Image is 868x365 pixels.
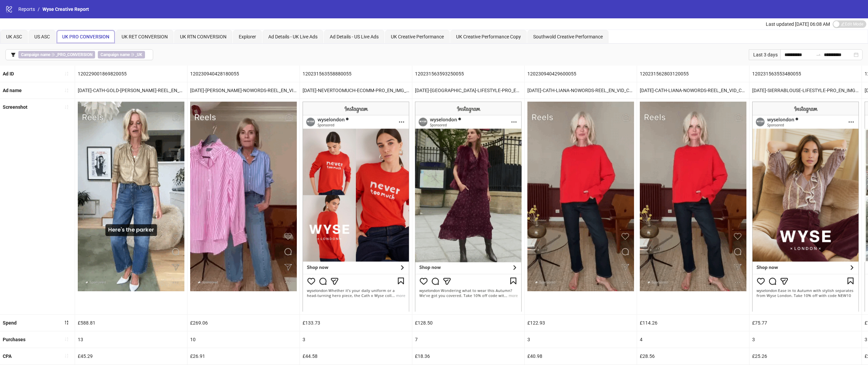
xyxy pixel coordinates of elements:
div: £588.81 [75,315,187,331]
b: _PRO_CONVERSION [56,52,92,57]
button: Campaign name ∋ _PRO_CONVERSIONCampaign name ∋ _UK [5,49,153,60]
span: filter [11,52,16,57]
div: 3 [749,331,862,348]
div: 3 [300,331,412,348]
b: Campaign name [21,52,50,57]
img: Screenshot 120229001869820055 [78,102,184,291]
div: 120231563558880055 [300,66,412,82]
div: £122.93 [525,315,637,331]
span: UK Creative Performance Copy [456,34,521,39]
div: [DATE]-NEVERTOOMUCH-ECOMM-PRO_EN_IMG_CP_29082025_F_CC_SC1_USP11_NEWSEASON [300,82,412,99]
span: UK RTN CONVERSION [180,34,227,39]
b: Purchases [3,337,25,342]
div: [DATE]-CATH-LIANA-NOWORDS-REEL_EN_VID_CP_20082025_F_CC_SC23_USP4_LOFI [637,82,749,99]
b: CPA [3,353,12,359]
div: £114.26 [637,315,749,331]
div: £128.50 [412,315,524,331]
span: Explorer [239,34,256,39]
div: £26.91 [187,348,300,364]
span: sort-ascending [64,88,69,93]
span: to [816,52,821,57]
b: Screenshot [3,104,28,110]
div: [DATE]-CATH-LIANA-NOWORDS-REEL_EN_VID_CP_20082025_F_CC_SC23_USP4_LOFI [525,82,637,99]
span: ∋ [18,51,95,58]
div: 120231563553480055 [749,66,862,82]
span: US ASC [34,34,50,39]
div: [DATE]-CATH-GOLD-[PERSON_NAME]-REEL_EN_VID_CP_28072025_F_CC_SC13_None_NEWSEASON [75,82,187,99]
span: Ad Details - US Live Ads [330,34,379,39]
div: 3 [525,331,637,348]
div: 120230940428180055 [187,66,300,82]
span: sort-ascending [64,353,69,358]
div: £269.06 [187,315,300,331]
div: [DATE]-[GEOGRAPHIC_DATA]-LIFESTYLE-PRO_EN_VID_NI_29082025_F_CC_SC24_USP11_NEWSEASON [412,82,524,99]
span: sort-ascending [64,337,69,342]
span: Ad Details - UK Live Ads [268,34,318,39]
img: Screenshot 120231563593250055 [415,102,522,311]
a: Reports [17,5,36,13]
span: sort-ascending [64,105,69,109]
div: 13 [75,331,187,348]
img: Screenshot 120231563553480055 [752,102,859,311]
div: £45.29 [75,348,187,364]
div: £25.26 [749,348,862,364]
span: UK RET CONVERSION [122,34,168,39]
span: Last updated [DATE] 06:08 AM [766,21,830,27]
div: 120231562803120055 [637,66,749,82]
div: 120231563593250055 [412,66,524,82]
div: £75.77 [749,315,862,331]
span: UK ASC [6,34,22,39]
div: 120230940429600055 [525,66,637,82]
img: Screenshot 120231562803120055 [640,102,746,291]
div: £28.56 [637,348,749,364]
img: Screenshot 120230940429600055 [527,102,634,291]
div: £44.58 [300,348,412,364]
span: ∋ [98,51,145,58]
b: Campaign name [101,52,130,57]
img: Screenshot 120230940428180055 [190,102,297,291]
span: UK PRO CONVERSION [62,34,109,39]
div: Last 3 days [749,49,780,60]
div: [DATE]-SIERRABLOUSE-LIFESTYLE-PRO_EN_IMG_CP_29082025_F_CC_SC1_USP11_NEWSEASON [749,82,862,99]
b: Ad name [3,88,22,93]
span: UK Creative Performance [391,34,444,39]
div: 10 [187,331,300,348]
div: 4 [637,331,749,348]
span: sort-ascending [64,71,69,76]
b: Ad ID [3,71,14,76]
div: 120229001869820055 [75,66,187,82]
div: [DATE]-[PERSON_NAME]-NOWORDS-REEL_EN_VID_CP_20082025_F_CC_SC23_USP4_LOFI [187,82,300,99]
img: Screenshot 120231563558880055 [303,102,409,311]
span: swap-right [816,52,821,57]
b: _UK [135,52,142,57]
span: Southwold Creative Performance [533,34,603,39]
span: sort-descending [64,320,69,325]
div: £133.73 [300,315,412,331]
span: Wyse Creative Report [42,6,89,12]
div: 7 [412,331,524,348]
div: £18.36 [412,348,524,364]
b: Spend [3,320,17,326]
li: / [38,5,40,13]
div: £40.98 [525,348,637,364]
